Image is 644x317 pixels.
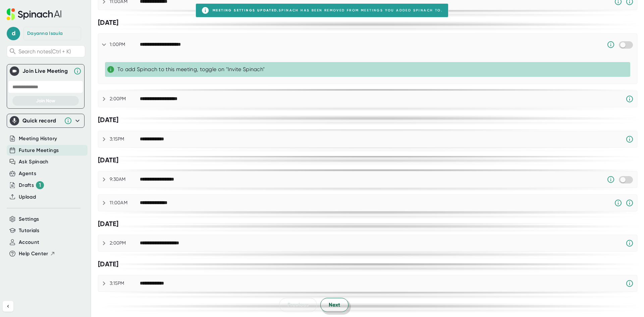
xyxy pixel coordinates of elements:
button: Help Center [19,250,55,258]
div: 1:00PM [110,42,140,48]
img: Join Live Meeting [11,68,18,74]
div: 3:15PM [110,280,140,286]
button: Join Now [12,96,79,106]
div: [DATE] [98,220,637,228]
div: 1 [36,181,44,189]
div: Join Live MeetingJoin Live Meeting [10,64,82,78]
button: Previous [279,298,317,312]
svg: Spinach requires a video conference link. [626,199,634,207]
div: 2:00PM [110,96,140,102]
div: Quick record [10,114,82,127]
div: Drafts [19,181,44,189]
svg: Someone has manually disabled Spinach from this meeting. [607,41,615,49]
div: Join Live Meeting [22,68,70,74]
button: Tutorials [19,227,39,234]
span: Help Center [19,250,48,258]
div: [DATE] [98,116,637,124]
button: Collapse sidebar [3,301,13,312]
div: Dayanna Isaula [27,31,63,37]
button: Settings [19,215,39,223]
div: [DATE] [98,18,637,27]
svg: Spinach requires a video conference link. [626,95,634,103]
span: Join Now [36,98,55,104]
button: Drafts 1 [19,181,44,189]
button: Future Meetings [19,147,59,154]
div: Quick record [22,117,61,124]
button: Account [19,239,39,246]
button: Meeting History [19,135,57,143]
svg: Spinach requires a video conference link. [626,279,634,287]
svg: Spinach requires a video conference link. [626,239,634,247]
div: [DATE] [98,156,637,164]
svg: Someone has manually disabled Spinach from this meeting. [607,175,615,183]
span: Next [329,301,340,309]
button: Upload [19,193,36,201]
svg: Someone has manually disabled Spinach from this meeting. [614,199,622,207]
span: d [7,27,20,40]
button: Ask Spinach [19,158,49,166]
span: Previous [287,301,309,309]
button: Agents [19,170,36,177]
div: 2:00PM [110,240,140,246]
button: Next [320,298,348,312]
div: 3:15PM [110,136,140,142]
div: [DATE] [98,260,637,268]
div: To add Spinach to this meeting, toggle on "Invite Spinach" [117,66,628,73]
svg: Spinach requires a video conference link. [626,135,634,143]
div: 9:30AM [110,176,140,182]
div: 11:00AM [110,200,140,206]
span: Search notes (Ctrl + K) [18,48,83,55]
